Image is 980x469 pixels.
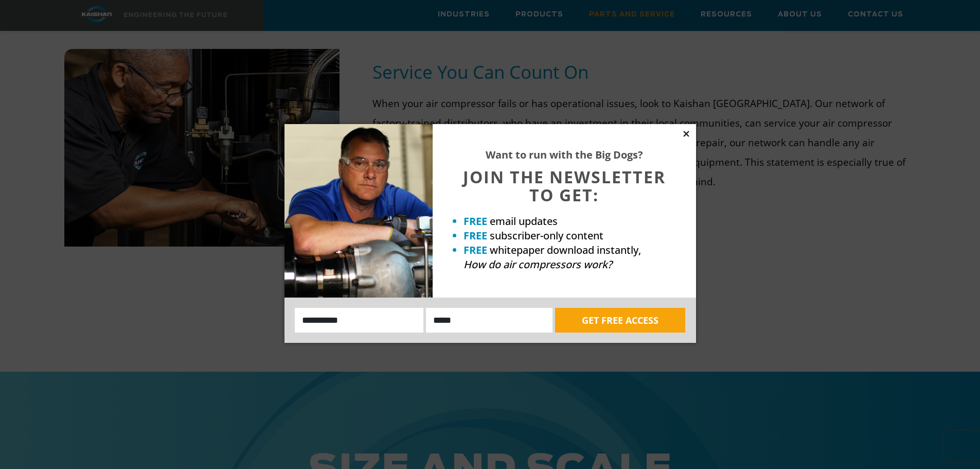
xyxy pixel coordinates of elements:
[463,166,666,206] span: JOIN THE NEWSLETTER TO GET:
[295,308,424,333] input: Name:
[555,308,685,333] button: GET FREE ACCESS
[486,148,643,162] strong: Want to run with the Big Dogs?
[682,129,691,138] button: Close
[490,214,558,228] span: email updates
[490,229,603,242] span: subscriber-only content
[464,257,612,271] em: How do air compressors work?
[464,243,487,257] strong: FREE
[464,214,487,228] strong: FREE
[464,229,487,242] strong: FREE
[426,308,553,333] input: Email
[490,243,641,257] span: whitepaper download instantly,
